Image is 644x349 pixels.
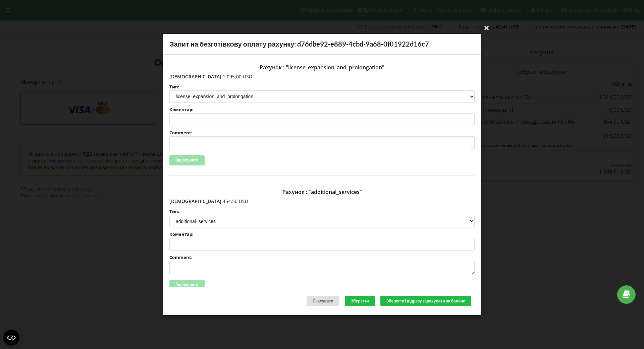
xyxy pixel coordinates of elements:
[169,186,475,198] div: Рахунок : "additional_services"
[169,209,475,214] label: Тип:
[169,85,475,89] label: Тип:
[307,296,339,306] div: Скасувати
[169,73,475,80] p: 1 095,00 USD
[169,198,475,205] p: 454,50 USD
[169,198,223,204] span: [DEMOGRAPHIC_DATA]:
[169,73,223,80] span: [DEMOGRAPHIC_DATA]:
[169,232,475,236] label: Коментар:
[3,330,19,346] button: Open CMP widget
[169,108,475,112] label: Коментар:
[345,296,375,306] button: Зберегти
[169,255,475,260] label: Comment:
[169,131,475,135] label: Comment:
[380,296,471,306] button: Зберегти і відразу зарахувати на баланс
[169,61,475,73] div: Рахунок : "license_expansion_and_prolongation"
[163,34,481,55] div: Запит на безготівкову оплату рахунку: d76dbe92-e889-4cbd-9a68-0f01922d16c7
